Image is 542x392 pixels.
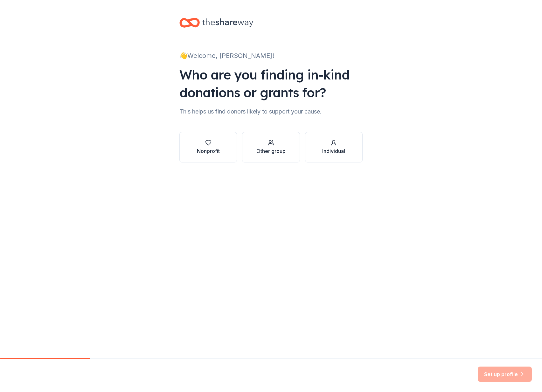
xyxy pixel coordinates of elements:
[256,147,286,155] div: Other group
[179,107,363,117] div: This helps us find donors likely to support your cause.
[305,132,363,162] button: Individual
[197,147,220,155] div: Nonprofit
[322,147,345,155] div: Individual
[179,66,363,101] div: Who are you finding in-kind donations or grants for?
[179,51,363,61] div: 👋 Welcome, [PERSON_NAME]!
[179,132,237,162] button: Nonprofit
[242,132,300,162] button: Other group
